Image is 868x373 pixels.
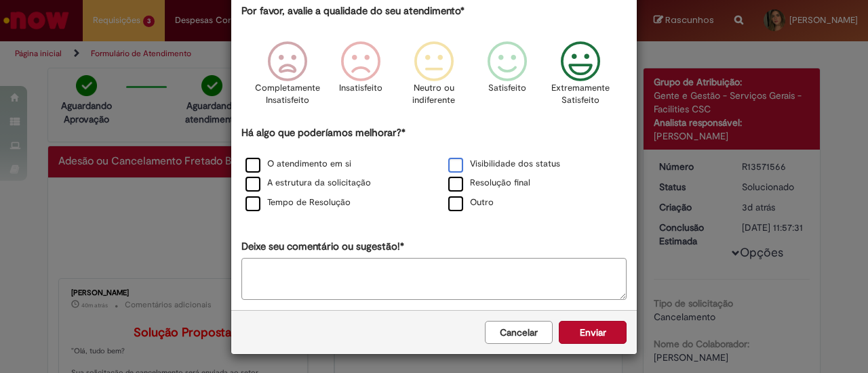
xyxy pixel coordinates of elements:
[448,196,494,209] label: Outro
[488,82,526,95] p: Satisfeito
[339,82,382,95] p: Insatisfeito
[559,321,627,344] button: Enviar
[245,196,351,209] label: Tempo de Resolução
[245,158,351,171] label: O atendimento em si
[241,4,465,18] label: Por favor, avalie a qualidade do seu atendimento*
[551,82,610,107] p: Extremamente Satisfeito
[241,240,404,254] label: Deixe seu comentário ou sugestão!*
[410,82,458,107] p: Neutro ou indiferente
[399,31,469,124] div: Neutro ou indiferente
[326,31,395,124] div: Insatisfeito
[245,177,371,190] label: A estrutura da solicitação
[546,31,615,124] div: Extremamente Satisfeito
[485,321,553,344] button: Cancelar
[255,82,320,107] p: Completamente Insatisfeito
[448,158,560,171] label: Visibilidade dos status
[448,177,530,190] label: Resolução final
[252,31,321,124] div: Completamente Insatisfeito
[241,126,627,213] div: Há algo que poderíamos melhorar?*
[473,31,542,124] div: Satisfeito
